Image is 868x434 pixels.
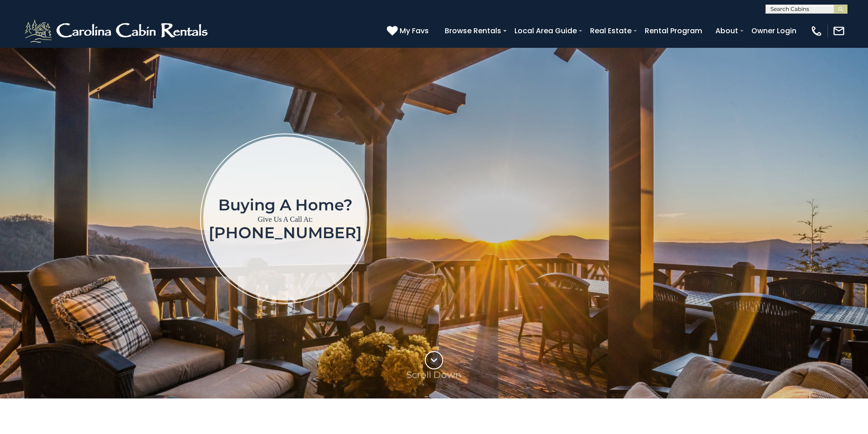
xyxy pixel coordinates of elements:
a: My Favs [387,25,431,37]
p: Give Us A Call At: [209,213,362,226]
h1: Buying a home? [209,197,362,213]
a: Real Estate [586,23,636,39]
p: Scroll Down [406,369,462,380]
a: Owner Login [747,23,801,39]
a: Rental Program [640,23,707,39]
a: [PHONE_NUMBER] [209,223,362,242]
span: My Favs [400,25,429,36]
iframe: New Contact Form [517,96,815,341]
a: Browse Rentals [440,23,506,39]
img: mail-regular-white.png [832,25,845,37]
a: Local Area Guide [510,23,581,39]
a: About [711,23,743,39]
img: White-1-2.png [23,17,212,45]
img: phone-regular-white.png [810,25,823,37]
